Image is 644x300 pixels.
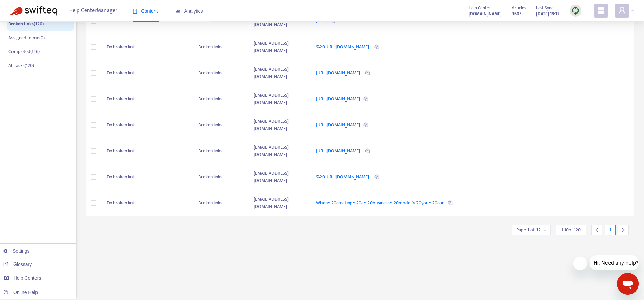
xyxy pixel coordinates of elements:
a: When%20creating%20a%20business%20model,%20you%20can [316,199,445,207]
td: Fix broken link [101,86,193,112]
strong: 3605 [512,10,522,18]
span: 1 - 10 of 120 [561,226,581,233]
span: left [594,228,599,232]
span: Help Centers [14,275,41,281]
a: [URL][DOMAIN_NAME] [316,95,361,103]
span: Analytics [175,8,203,14]
td: Fix broken link [101,138,193,164]
span: book [133,9,137,14]
span: Help Center [469,4,491,12]
a: [URL][DOMAIN_NAME].. [316,147,363,155]
strong: [DATE] 18:37 [536,10,559,18]
span: right [621,228,626,232]
td: [EMAIL_ADDRESS][DOMAIN_NAME] [248,86,311,112]
p: All tasks ( 120 ) [8,62,34,69]
strong: [DOMAIN_NAME] [469,10,502,18]
td: Broken links [193,190,248,216]
p: Broken links ( 120 ) [8,20,44,27]
div: 1 [605,225,616,235]
td: [EMAIL_ADDRESS][DOMAIN_NAME] [248,190,311,216]
td: [EMAIL_ADDRESS][DOMAIN_NAME] [248,164,311,190]
a: [DOMAIN_NAME] [469,10,502,18]
td: Fix broken link [101,190,193,216]
a: [URL][DOMAIN_NAME] [316,121,361,129]
span: Last Sync [536,4,553,12]
a: Settings [3,248,30,254]
a: Glossary [3,261,32,267]
td: Broken links [193,112,248,138]
td: Fix broken link [101,34,193,60]
td: [EMAIL_ADDRESS][DOMAIN_NAME] [248,138,311,164]
td: Fix broken link [101,60,193,86]
td: Broken links [193,138,248,164]
img: sync.dc5367851b00ba804db3.png [571,6,580,15]
a: %20[URL][DOMAIN_NAME].. [316,43,372,51]
span: Articles [512,4,526,12]
span: Content [133,8,158,14]
a: [URL][DOMAIN_NAME].. [316,69,363,77]
p: Completed ( 126 ) [8,48,40,55]
td: Broken links [193,34,248,60]
td: Broken links [193,164,248,190]
span: user [618,6,626,15]
iframe: Close message [573,257,587,270]
td: [EMAIL_ADDRESS][DOMAIN_NAME] [248,34,311,60]
iframe: Button to launch messaging window [617,273,639,295]
td: Fix broken link [101,164,193,190]
td: Fix broken link [101,112,193,138]
span: appstore [597,6,605,15]
td: [EMAIL_ADDRESS][DOMAIN_NAME] [248,60,311,86]
a: %20[URL][DOMAIN_NAME].. [316,173,372,181]
td: Broken links [193,86,248,112]
td: Broken links [193,60,248,86]
span: area-chart [175,9,180,14]
td: [EMAIL_ADDRESS][DOMAIN_NAME] [248,112,311,138]
p: Assigned to me ( 0 ) [8,34,45,41]
img: Swifteq [10,6,57,16]
iframe: Message from company [590,255,639,270]
span: Help Center Manager [69,4,117,17]
a: Online Help [3,290,38,295]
